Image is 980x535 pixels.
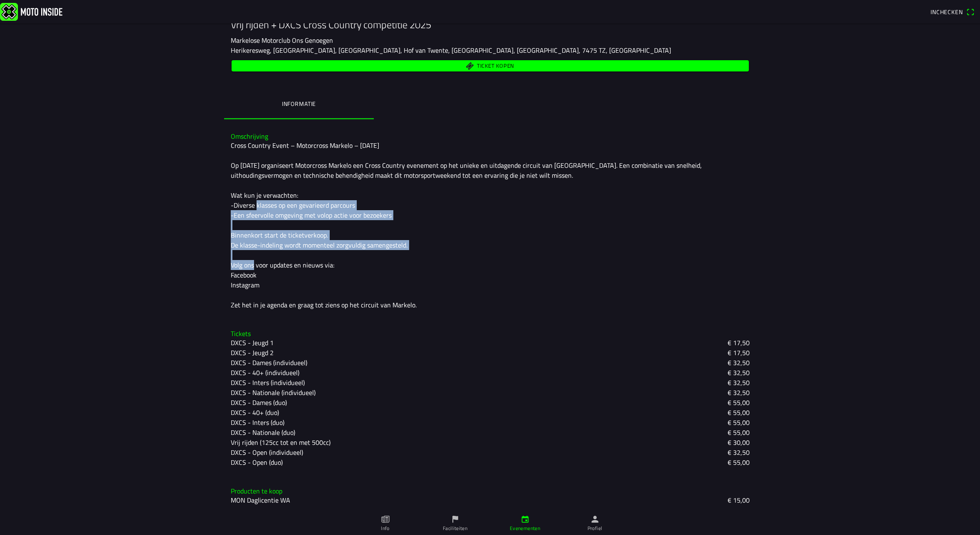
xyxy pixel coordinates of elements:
ion-text: € 55,00 [728,427,750,437]
ion-text: € 55,00 [728,457,750,467]
h3: Producten te koop [231,487,750,495]
ion-text: € 30,00 [728,437,750,447]
ion-text: € 32,50 [728,358,750,368]
ion-text: € 32,50 [728,388,750,398]
ion-text: DXCS - Open (individueel) [231,447,303,457]
span: Ticket kopen [476,64,514,69]
ion-text: € 32,50 [728,378,750,388]
ion-text: Herikeresweg, [GEOGRAPHIC_DATA], [GEOGRAPHIC_DATA], Hof van Twente, [GEOGRAPHIC_DATA], [GEOGRAPHI... [231,45,671,55]
ion-icon: calendar [521,515,530,524]
ion-text: DXCS - Inters (duo) [231,417,284,427]
ion-text: DXCS - 40+ (duo) [231,407,279,417]
ion-text: DXCS - Open (duo) [231,457,283,467]
a: Incheckenqr scanner [926,5,978,19]
ion-text: € 55,00 [728,398,750,407]
div: Cross Country Event – Motorcross Markelo – [DATE] Op [DATE] organiseert Motorcross Markelo een Cr... [231,140,750,310]
ion-text: DXCS - Jeugd 1 [231,338,274,348]
span: Inchecken [931,7,963,16]
ion-text: Markelose Motorclub Ons Genoegen [231,35,333,45]
ion-icon: flag [451,515,460,524]
ion-label: Informatie [281,99,316,108]
ion-text: DXCS - Inters (individueel) [231,378,305,388]
h3: Tickets [231,330,750,338]
ion-text: DXCS - Dames (individueel) [231,358,307,368]
ion-label: Profiel [588,525,602,532]
ion-text: DXCS - Jeugd 2 [231,348,274,358]
h3: Omschrijving [231,133,750,140]
ion-icon: person [590,515,600,524]
ion-label: Info [381,525,389,532]
ion-text: € 55,00 [728,407,750,417]
ion-label: Faciliteiten [443,525,467,532]
ion-text: € 32,50 [728,447,750,457]
ion-label: Evenementen [510,525,540,532]
ion-text: € 17,50 [728,338,750,348]
ion-text: DXCS - Nationale (individueel) [231,388,316,398]
ion-text: € 55,00 [728,417,750,427]
ion-text: € 17,50 [728,348,750,358]
h1: Vrij rijden + DXCS Cross Country competitie 2025 [231,19,750,31]
ion-text: DXCS - 40+ (individueel) [231,368,299,378]
span: € 15,00 [728,495,750,505]
ion-text: € 32,50 [728,368,750,378]
ion-text: DXCS - Nationale (duo) [231,427,295,437]
ion-icon: paper [381,515,390,524]
ion-text: DXCS - Dames (duo) [231,398,287,407]
ion-text: Vrij rijden (125cc tot en met 500cc) [231,437,331,447]
span: MON Daglicentie WA [231,495,290,505]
